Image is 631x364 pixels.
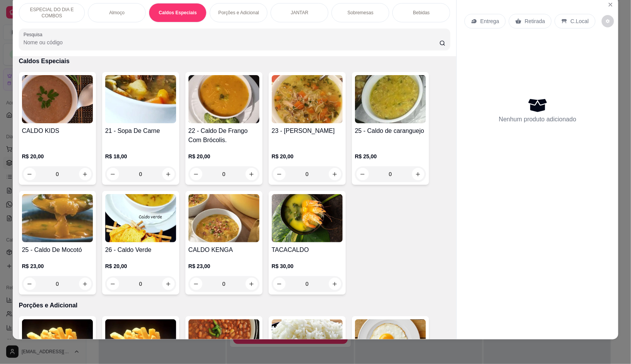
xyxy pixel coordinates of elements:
p: R$ 30,00 [272,262,343,270]
p: C.Local [570,17,589,25]
img: product-image [188,194,259,242]
p: Nenhum produto adicionado [499,115,576,124]
p: R$ 20,00 [272,153,343,160]
h4: 23 - [PERSON_NAME] [272,126,343,136]
img: product-image [105,75,176,123]
p: Retirada [525,17,545,25]
p: Porções e Adicional [219,10,259,16]
h4: 25 - Caldo De Mocotó [22,245,93,255]
p: R$ 23,00 [22,262,93,270]
p: R$ 20,00 [105,262,176,270]
p: JANTAR [291,10,308,16]
img: product-image [355,75,426,123]
p: Entrega [480,17,499,25]
h4: 22 - Caldo De Frango Com Brócolis. [188,126,259,145]
img: product-image [22,194,93,242]
label: Pesquisa [24,31,45,38]
p: Caldos Especiais [19,57,451,66]
h4: CALDO KENGA [188,245,259,255]
p: R$ 20,00 [188,153,259,160]
p: Sobremesas [348,10,374,16]
h4: TACACALDO [272,245,343,255]
input: Pesquisa [24,39,440,46]
p: Almoço [109,10,125,16]
p: Porções e Adicional [19,301,451,310]
img: product-image [188,75,259,123]
h4: 21 - Sopa De Carne [105,126,176,136]
img: product-image [272,194,343,242]
h4: 26 - Caldo Verde [105,245,176,255]
button: decrease-product-quantity [602,15,614,27]
p: R$ 18,00 [105,153,176,160]
img: product-image [22,75,93,123]
p: Caldos Especiais [159,10,197,16]
p: Bebidas [413,10,430,16]
img: product-image [272,75,343,123]
h4: CALDO KIDS [22,126,93,136]
h4: 25 - Caldo de caranguejo [355,126,426,136]
p: ESPECIAL DO DIA E COMBOS [25,7,79,19]
p: R$ 25,00 [355,153,426,160]
img: product-image [105,194,176,242]
p: R$ 20,00 [22,153,93,160]
p: R$ 23,00 [188,262,259,270]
